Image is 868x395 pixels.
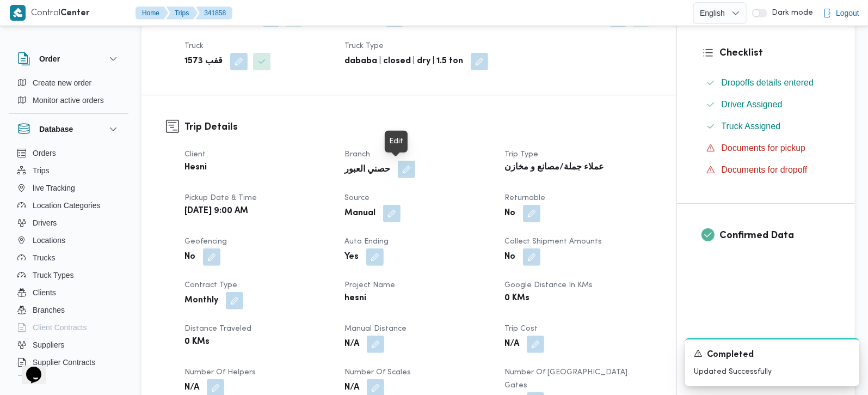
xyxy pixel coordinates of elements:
b: Center [60,9,90,17]
p: Updated Successfully [694,366,851,378]
b: N/A [184,381,199,394]
span: Distance Traveled [184,325,251,332]
div: Edit [389,135,403,148]
b: N/A [344,338,359,351]
span: Number of [GEOGRAPHIC_DATA] Gates [504,369,627,389]
button: Drivers [13,214,124,232]
b: Yes [344,251,359,264]
span: Trip Cost [504,325,538,332]
button: Monitor active orders [13,92,124,109]
span: Documents for dropoff [722,165,808,174]
span: Number of Helpers [184,369,256,376]
span: Dropoffs details entered [722,78,814,87]
button: Devices [13,371,124,388]
span: Truck [184,42,204,50]
div: Order [9,74,128,113]
h3: Database [39,123,73,136]
button: Driver Assigned [702,96,831,113]
span: Supplier Contracts [33,356,95,369]
span: Location Categories [33,199,101,212]
span: Logout [836,7,859,20]
b: hesni [344,292,366,305]
span: Trucks [33,251,55,264]
span: Driver Assigned [722,98,783,111]
b: Manual [344,207,375,220]
span: Clients [33,286,56,299]
span: Dropoffs details entered [722,76,814,89]
button: 341858 [195,7,232,20]
button: Create new order [13,74,124,92]
b: 0 KMs [504,292,530,305]
button: Client Contracts [13,319,124,336]
button: Home [136,7,168,20]
button: Documents for dropoff [702,161,831,179]
b: No [504,207,515,220]
div: Database [9,144,128,380]
img: X8yXhbKr1z7QwAAAABJRU5ErkJggg== [10,5,26,21]
span: Trips [33,164,50,177]
iframe: chat widget [11,351,46,384]
span: Dark mode [767,9,813,17]
span: Google distance in KMs [504,282,593,289]
b: حصني العبور [344,163,390,177]
span: Client [184,151,206,158]
span: Orders [33,147,56,160]
button: Documents for pickup [702,139,831,157]
span: Drivers [33,216,57,229]
h3: Checklist [720,46,831,60]
span: Auto Ending [344,238,389,245]
span: Branch [344,151,370,158]
span: Client Contracts [33,321,87,334]
span: Truck Types [33,269,73,282]
span: Completed [707,349,754,362]
span: Documents for pickup [722,142,806,155]
button: Truck Types [13,266,124,284]
span: Pickup date & time [184,195,257,202]
b: Monthly [184,294,218,307]
span: Source [344,195,370,202]
b: No [184,251,195,264]
span: Devices [33,373,60,386]
div: Notification [694,348,851,362]
button: live Tracking [13,179,124,197]
span: Truck Assigned [722,120,781,133]
span: Returnable [504,195,545,202]
button: Locations [13,232,124,249]
button: Location Categories [13,197,124,214]
button: Trips [166,7,198,20]
b: N/A [344,381,359,394]
span: Truck Assigned [722,121,781,131]
h3: Confirmed Data [720,228,831,243]
b: N/A [504,338,519,351]
h3: Order [39,52,60,65]
span: Locations [33,234,65,247]
span: Create new order [33,76,91,89]
span: live Tracking [33,181,75,195]
span: Geofencing [184,238,227,245]
span: Collect Shipment Amounts [504,238,602,245]
button: Order [17,52,120,65]
button: Logout [818,2,864,24]
button: Database [17,123,120,136]
button: Clients [13,284,124,301]
b: 1573 قفب [184,55,223,68]
b: عملاء جملة/مصانع و مخازن [504,161,604,174]
button: Trips [13,162,124,179]
span: Truck Type [344,42,384,50]
span: Contract Type [184,282,237,289]
button: Suppliers [13,336,124,354]
span: Monitor active orders [33,94,104,107]
span: Trip Type [504,151,538,158]
b: No [504,251,515,264]
span: Number of Scales [344,369,411,376]
span: Branches [33,303,65,317]
h3: Trip Details [184,120,652,135]
button: Supplier Contracts [13,354,124,371]
span: Documents for pickup [722,143,806,153]
b: dababa | closed | dry | 1.5 ton [344,55,463,68]
b: 0 KMs [184,336,210,349]
button: Trucks [13,249,124,266]
button: Truck Assigned [702,118,831,135]
span: Project Name [344,282,395,289]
